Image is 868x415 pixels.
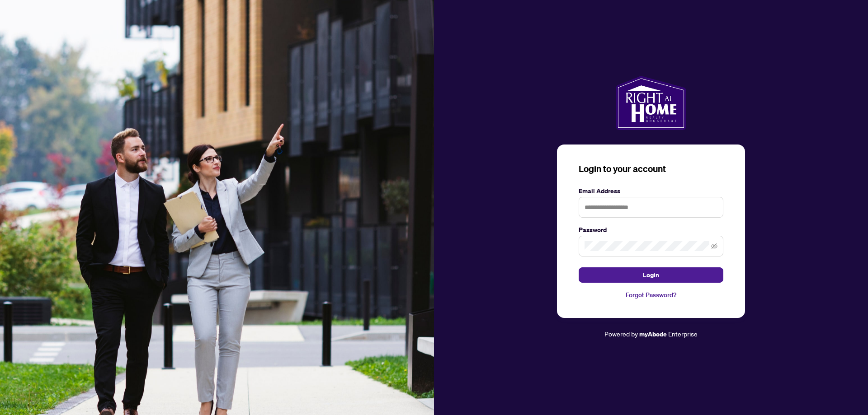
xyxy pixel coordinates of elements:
span: Powered by [604,330,638,338]
h3: Login to your account [579,163,723,175]
span: eye-invisible [711,243,717,249]
a: myAbode [639,329,667,339]
a: Forgot Password? [579,290,723,300]
button: Login [579,267,723,283]
span: Login [643,268,659,282]
img: ma-logo [616,76,686,130]
span: Enterprise [668,330,698,338]
label: Password [579,225,723,235]
label: Email Address [579,186,723,196]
